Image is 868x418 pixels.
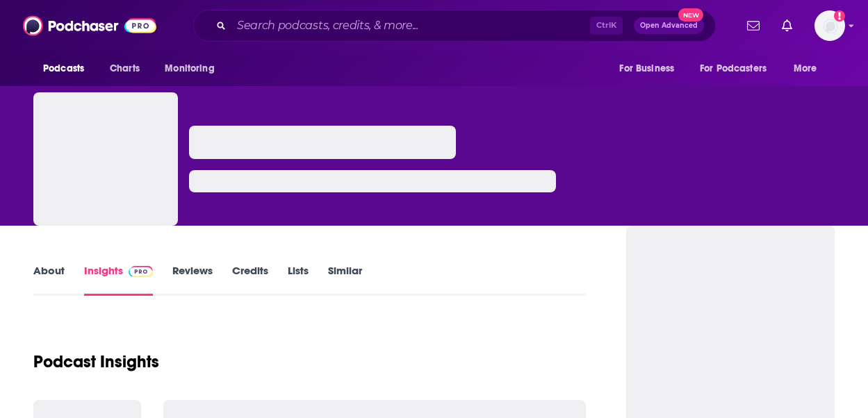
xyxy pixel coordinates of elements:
a: Show notifications dropdown [742,14,765,37]
a: Show notifications dropdown [776,14,798,37]
svg: Add a profile image [834,10,845,22]
span: Podcasts [43,59,84,78]
a: Reviews [172,264,213,296]
button: open menu [609,56,691,82]
span: Ctrl K [590,17,623,35]
a: InsightsPodchaser Pro [84,264,153,296]
span: For Podcasters [700,59,767,78]
a: Charts [101,56,148,82]
img: User Profile [814,10,845,41]
span: More [794,59,817,78]
button: open menu [784,56,835,82]
button: Show profile menu [814,10,845,41]
button: open menu [33,56,102,82]
a: Lists [288,264,309,296]
button: open menu [691,56,787,82]
div: Search podcasts, credits, & more... [193,10,716,42]
img: Podchaser - Follow, Share and Rate Podcasts [23,12,156,39]
span: For Business [619,59,674,78]
a: Similar [328,264,362,296]
button: open menu [155,56,232,82]
span: Open Advanced [640,22,698,29]
input: Search podcasts, credits, & more... [231,15,590,37]
a: About [33,264,65,296]
span: New [678,8,703,22]
a: Credits [232,264,268,296]
h1: Podcast Insights [33,351,159,372]
button: Open AdvancedNew [634,17,704,34]
span: Monitoring [165,59,214,78]
span: Charts [110,59,140,78]
span: Logged in as helenma123 [814,10,845,41]
img: Podchaser Pro [129,266,153,277]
